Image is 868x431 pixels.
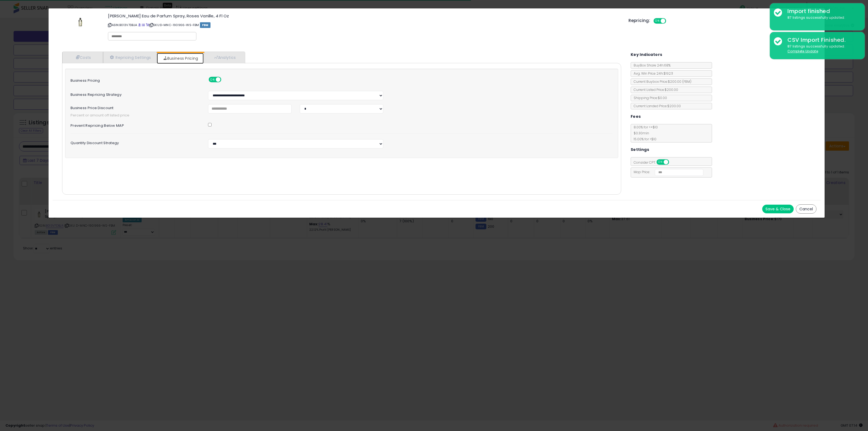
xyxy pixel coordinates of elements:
span: Avg. Win Price 24h: $192.11 [631,71,673,76]
label: Quantity Discount Strategy [66,139,204,145]
h5: Fees [631,113,641,120]
h5: Key Indicators [631,51,662,58]
div: 87 listings successfully updated. [783,44,861,54]
p: ASIN: B013V7DBJA | SKU: D-MNC-190966-WS-FBM [108,21,620,29]
img: 31dnSdmsbyL._SL60_.jpg [74,14,87,30]
label: Business Price Discount [66,104,204,110]
label: Business Repricing Strategy [66,91,204,97]
span: BuyBox Share 24h: 68% [631,63,671,68]
a: BuyBox page [138,23,141,27]
span: Shipping Price: $0.00 [631,96,667,100]
div: CSV Import Finished. [783,36,861,44]
span: OFF [221,77,229,82]
a: Costs [62,52,103,63]
span: Current Landed Price: $200.00 [631,104,681,108]
span: Current Listed Price: $200.00 [631,87,678,92]
h3: [PERSON_NAME] Eau de Parfum Spray, Roses Vanille, 4 Fl Oz [108,14,620,18]
span: OFF [665,19,674,23]
span: 8.00 % for <= $10 [631,125,658,141]
span: ON [657,160,664,164]
label: Business Pricing [66,77,204,83]
u: Complete Update [787,49,818,53]
button: Cancel [796,204,816,214]
span: ON [209,77,216,82]
span: Percent or amount off listed price [66,113,617,118]
span: FBM [200,22,211,28]
label: Prevent repricing below MAP [66,122,204,128]
span: Map Price: [631,170,703,174]
a: Business Pricing [157,53,204,64]
span: Consider CPT: [631,160,676,165]
a: All offer listings [142,23,145,27]
h5: Repricing: [628,18,650,23]
span: 15.00 % for > $10 [631,137,656,141]
span: ON [654,19,661,23]
span: OFF [668,160,677,164]
div: Import finished [783,7,861,15]
button: Save & Close [762,205,794,213]
span: $0.30 min [631,131,649,135]
span: Current Buybox Price: [631,79,691,84]
div: 87 listings successfully updated. [783,15,861,20]
a: Your listing only [146,23,149,27]
span: ( FBM ) [682,79,691,84]
h5: Settings [631,146,649,153]
a: Repricing Settings [103,52,157,63]
a: Analytics [204,52,244,63]
span: $200.00 [668,79,691,84]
